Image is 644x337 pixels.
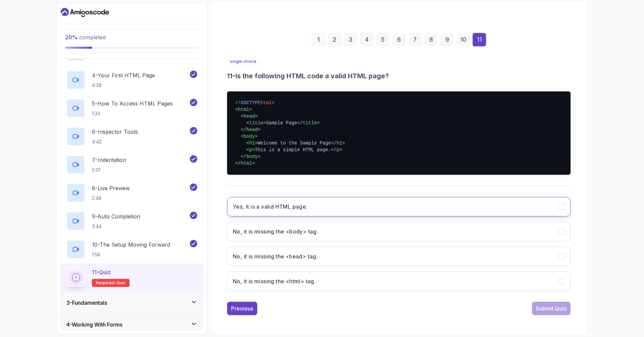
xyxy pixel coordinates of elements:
p: 8 - Live Preview [92,184,130,192]
h3: No, it is missing the <html> tag. [233,277,316,285]
button: 7-Indentation5:01 [66,155,197,174]
span: html [238,107,249,112]
div: Submit Quiz [536,304,567,312]
div: 6 [392,33,406,46]
a: Dashboard [61,7,109,18]
span: h1 [249,140,255,146]
div: 4 [360,33,373,46]
button: 11-QuizRequired-quiz [66,268,197,287]
button: 8-Live Preview2:48 [66,183,197,202]
span: p [249,147,252,153]
span: completed [65,34,106,41]
p: 2:48 [92,195,130,202]
div: 3 [344,33,357,46]
span: </ > [297,120,320,126]
span: </ > [241,154,261,159]
button: 4-Working With Forms [61,314,203,335]
p: 5 - How To Access HTML Pages [92,99,173,108]
p: 6 - Inspector Tools [92,128,138,136]
button: No, it is missing the <body> tag. [227,222,571,241]
span: <!DOCTYPE > [235,100,275,106]
span: < > [235,107,252,112]
span: Required- [96,280,116,286]
p: single choice [227,57,260,66]
button: Yes, it is a valid HTML page. [227,197,571,216]
div: 1 [312,33,325,46]
div: 10 [457,33,470,46]
span: body [244,134,255,139]
span: < > [247,147,255,153]
span: title [303,120,317,126]
p: 4 - Your First HTML Page [92,71,155,79]
p: 3:44 [92,223,140,230]
div: 5 [376,33,389,46]
div: 7 [408,33,422,46]
span: < > [241,114,258,119]
h3: No, it is missing the <head> tag. [233,252,318,260]
div: Previous [231,304,253,312]
button: 4-Your First HTML Page4:38 [66,71,197,89]
p: 1:33 [92,110,173,117]
span: < > [247,120,266,126]
span: html [261,100,272,106]
button: 9-Auto Completion3:44 [66,212,197,230]
h3: No, it is missing the <body> tag. [233,227,318,236]
p: 10 - The Setup Moving Forward [92,241,170,249]
p: 11 - Quiz [92,268,111,276]
p: 7 - Indentation [92,156,126,164]
button: No, it is missing the <head> tag. [227,247,571,266]
span: head [244,114,255,119]
span: html [241,161,252,166]
div: 2 [328,33,341,46]
span: </ > [331,147,342,153]
div: 8 [424,33,438,46]
button: 3-Fundamentals [61,292,203,313]
span: quiz [116,280,125,286]
span: 20 % [65,34,78,41]
h3: 4 - Working With Forms [66,321,122,329]
button: Submit Quiz [532,302,571,315]
p: 4:42 [92,138,138,145]
span: p [336,147,339,153]
span: </ > [331,140,345,146]
span: head [247,127,258,132]
p: 9 - Auto Completion [92,212,140,220]
span: </ > [241,127,261,132]
span: < > [247,140,258,146]
h3: 11 - Is the following HTML code a valid HTML page? [227,71,571,81]
span: body [247,154,258,159]
button: 5-How To Access HTML Pages1:33 [66,99,197,118]
div: 11 [473,33,486,46]
h3: 3 - Fundamentals [66,299,107,307]
h3: Yes, it is a valid HTML page. [233,203,308,211]
span: < > [241,134,258,139]
p: 5:01 [92,167,126,173]
pre: Sample Page Welcome to the Sample Page This is a simple HTML page. [227,91,571,175]
span: h1 [336,140,342,146]
button: 10-The Setup Moving Forward1:58 [66,240,197,259]
p: 1:58 [92,251,170,258]
button: No, it is missing the <html> tag. [227,271,571,291]
button: Previous [227,302,257,315]
span: </ > [235,161,255,166]
span: title [249,120,263,126]
div: 9 [440,33,454,46]
button: 6-Inspector Tools4:42 [66,127,197,146]
p: 4:38 [92,82,155,89]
